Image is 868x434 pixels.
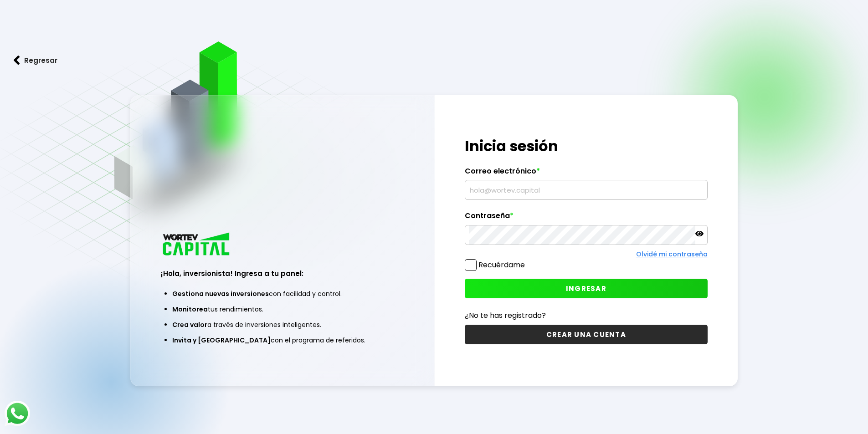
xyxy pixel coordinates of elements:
[14,56,20,65] img: flecha izquierda
[465,279,708,298] button: INGRESAR
[465,135,708,157] h1: Inicia sesión
[465,325,708,344] button: CREAR UNA CUENTA
[465,310,708,321] p: ¿No te has registrado?
[469,180,704,199] input: hola@wortev.capital
[172,289,269,298] span: Gestiona nuevas inversiones
[5,401,30,426] img: logos_whatsapp-icon.242b2217.svg
[465,310,708,344] a: ¿No te has registrado?CREAR UNA CUENTA
[566,284,606,293] span: INGRESAR
[172,320,207,329] span: Crea valor
[161,268,404,279] h3: ¡Hola, inversionista! Ingresa a tu panel:
[172,317,392,332] li: a través de inversiones inteligentes.
[478,260,525,270] label: Recuérdame
[465,167,708,180] label: Correo electrónico
[172,336,271,345] span: Invita y [GEOGRAPHIC_DATA]
[636,250,708,259] a: Olvidé mi contraseña
[172,301,392,317] li: tus rendimientos.
[172,305,208,314] span: Monitorea
[172,286,392,301] li: con facilidad y control.
[465,211,708,225] label: Contraseña
[161,231,233,258] img: logo_wortev_capital
[172,332,392,348] li: con el programa de referidos.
